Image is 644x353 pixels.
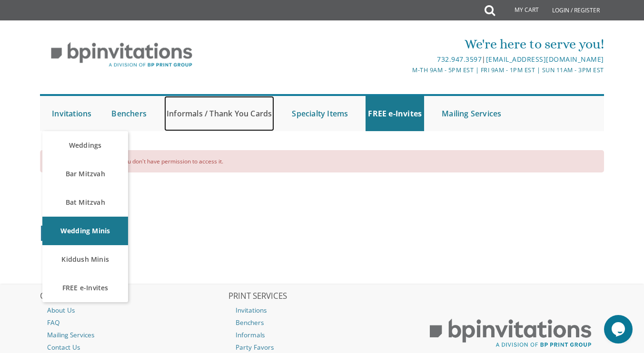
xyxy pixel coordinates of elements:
[366,96,424,131] a: FREE e-Invites
[40,292,227,301] h2: CUSTOMER SERVICE
[40,329,227,341] a: Mailing Services
[41,226,125,241] a: Continue Shopping
[228,65,604,75] div: M-Th 9am - 5pm EST | Fri 9am - 1pm EST | Sun 11am - 3pm EST
[437,55,482,64] a: 732.947.3597
[228,292,416,301] h2: PRINT SERVICES
[42,188,128,217] a: Bat Mitzvah
[486,55,604,64] a: [EMAIL_ADDRESS][DOMAIN_NAME]
[42,245,128,274] a: Kiddush Minis
[289,96,350,131] a: Specialty Items
[164,96,274,131] a: Informals / Thank You Cards
[50,96,94,131] a: Invitations
[40,35,203,75] img: BP Invitation Loft
[42,131,128,160] a: Weddings
[228,316,416,329] a: Benchers
[494,1,545,20] a: My Cart
[42,217,128,245] a: Wedding Minis
[42,160,128,188] a: Bar Mitzvah
[604,315,634,343] iframe: chat widget
[40,304,227,316] a: About Us
[228,304,416,316] a: Invitations
[40,150,604,172] div: This order was not found or you don't have permission to access it.
[40,316,227,329] a: FAQ
[439,96,504,131] a: Mailing Services
[42,274,128,302] a: FREE e-Invites
[228,54,604,65] div: |
[228,329,416,341] a: Informals
[109,96,149,131] a: Benchers
[228,35,604,54] div: We're here to serve you!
